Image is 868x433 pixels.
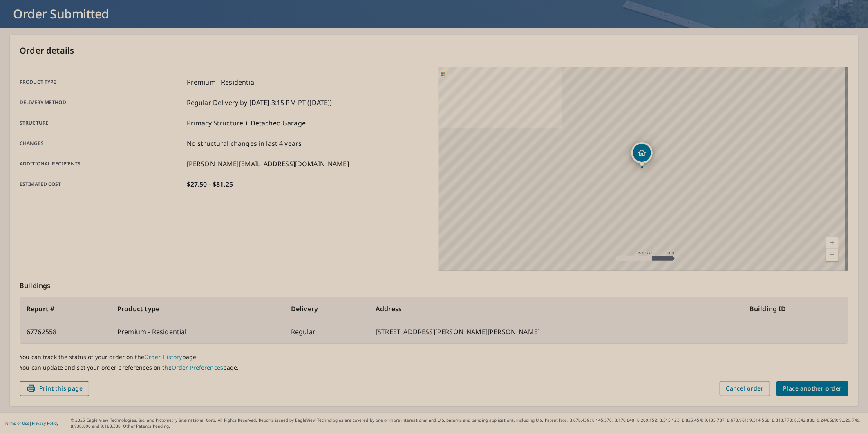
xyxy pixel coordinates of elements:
[172,364,223,371] a: Order Preferences
[187,98,332,107] p: Regular Delivery by [DATE] 3:15 PM PT ([DATE])
[20,98,183,107] p: Delivery method
[726,384,764,394] span: Cancel order
[144,353,182,361] a: Order History
[20,381,89,396] button: Print this page
[26,384,83,394] span: Print this page
[187,77,256,87] p: Premium - Residential
[20,320,111,343] td: 67762558
[20,45,848,57] p: Order details
[71,417,864,429] p: © 2025 Eagle View Technologies, Inc. and Pictometry International Corp. All Rights Reserved. Repo...
[32,420,58,426] a: Privacy Policy
[743,297,848,320] th: Building ID
[111,320,284,343] td: Premium - Residential
[284,297,369,320] th: Delivery
[369,320,743,343] td: [STREET_ADDRESS][PERSON_NAME][PERSON_NAME]
[20,297,111,320] th: Report #
[20,118,183,128] p: Structure
[20,138,183,148] p: Changes
[284,320,369,343] td: Regular
[4,420,29,426] a: Terms of Use
[631,142,653,167] div: Dropped pin, building 1, Residential property, 212 Fiala Woods Ct Naperville, IL 60565
[20,159,183,169] p: Additional recipients
[20,179,183,189] p: Estimated cost
[826,237,839,249] a: Current Level 17, Zoom In
[187,118,306,128] p: Primary Structure + Detached Garage
[720,381,770,396] button: Cancel order
[187,138,302,148] p: No structural changes in last 4 years
[20,77,183,87] p: Product type
[111,297,284,320] th: Product type
[776,381,848,396] button: Place another order
[826,249,839,261] a: Current Level 17, Zoom Out
[187,159,349,169] p: [PERSON_NAME][EMAIL_ADDRESS][DOMAIN_NAME]
[4,421,58,426] p: |
[369,297,743,320] th: Address
[187,179,233,189] p: $27.50 - $81.25
[20,353,848,361] p: You can track the status of your order on the page.
[10,5,858,22] h1: Order Submitted
[20,364,848,371] p: You can update and set your order preferences on the page.
[20,271,848,297] p: Buildings
[783,384,842,394] span: Place another order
